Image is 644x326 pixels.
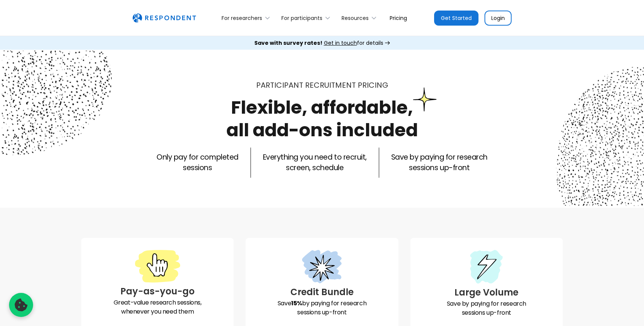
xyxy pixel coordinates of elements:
[358,80,388,90] span: PRICING
[337,9,384,27] div: Resources
[252,285,392,299] h3: Credit Bundle
[254,39,383,47] div: for details
[416,286,557,299] h3: Large Volume
[485,11,512,26] a: Login
[263,152,367,173] p: Everything you need to recruit, screen, schedule
[391,152,488,173] p: Save by paying for research sessions up-front
[132,13,196,23] a: home
[277,9,337,27] div: For participants
[217,9,277,27] div: For researchers
[254,39,322,47] strong: Save with survey rates!
[252,299,392,317] p: Save by paying for research sessions up-front
[434,11,478,26] a: Get Started
[256,80,356,90] span: Participant recruitment
[156,152,238,173] p: Only pay for completed sessions
[384,9,413,27] a: Pricing
[87,298,228,316] p: Great-value research sessions, whenever you need them
[132,13,196,23] img: Untitled UI logotext
[324,39,357,47] span: Get in touch
[222,14,262,22] div: For researchers
[342,14,369,22] div: Resources
[87,285,228,298] h3: Pay-as-you-go
[416,299,557,317] p: Save by paying for research sessions up-front
[291,299,302,308] strong: 15%
[226,95,418,143] h1: Flexible, affordable, all add-ons included
[281,14,322,22] div: For participants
